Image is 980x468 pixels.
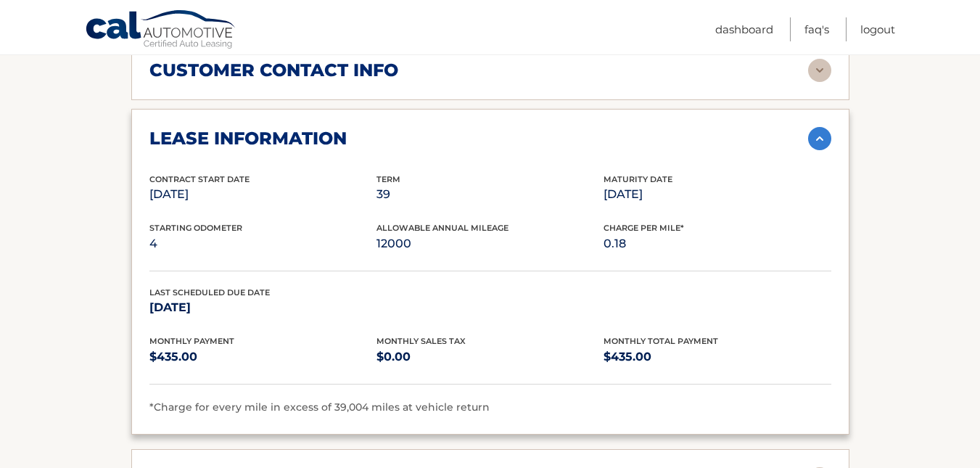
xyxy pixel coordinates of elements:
[604,223,684,233] span: Charge Per Mile*
[149,174,250,184] span: Contract Start Date
[149,59,398,81] h2: customer contact info
[860,17,895,41] a: Logout
[149,401,490,414] span: *Charge for every mile in excess of 39,004 miles at vehicle return
[149,128,347,149] h2: lease information
[149,336,234,346] span: Monthly Payment
[808,59,831,82] img: accordion-rest.svg
[604,174,672,184] span: Maturity Date
[715,17,773,41] a: Dashboard
[376,223,508,233] span: Allowable Annual Mileage
[376,184,604,205] p: 39
[149,287,270,297] span: Last Scheduled Due Date
[149,184,376,205] p: [DATE]
[376,347,604,367] p: $0.00
[604,336,718,346] span: Monthly Total Payment
[376,336,466,346] span: Monthly Sales Tax
[604,234,831,254] p: 0.18
[376,174,400,184] span: Term
[376,234,604,254] p: 12000
[808,127,831,150] img: accordion-active.svg
[149,223,242,233] span: Starting Odometer
[604,347,831,367] p: $435.00
[604,184,831,205] p: [DATE]
[149,347,376,367] p: $435.00
[149,234,376,254] p: 4
[149,297,376,318] p: [DATE]
[85,9,237,52] a: Cal Automotive
[804,17,829,41] a: FAQ's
